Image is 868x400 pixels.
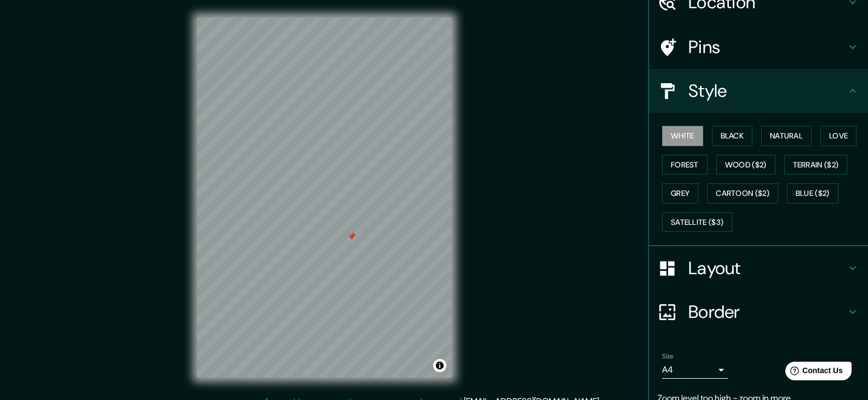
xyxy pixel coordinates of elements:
[688,36,846,58] h4: Pins
[716,155,775,175] button: Wood ($2)
[688,80,846,102] h4: Style
[433,359,446,372] button: Toggle attribution
[649,25,868,69] div: Pins
[771,357,856,388] iframe: Help widget launcher
[787,183,838,204] button: Blue ($2)
[649,290,868,334] div: Border
[820,126,856,146] button: Love
[662,155,708,175] button: Forest
[688,257,846,279] h4: Layout
[688,301,846,323] h4: Border
[662,183,698,204] button: Grey
[784,155,848,175] button: Terrain ($2)
[712,126,753,146] button: Black
[649,246,868,290] div: Layout
[707,183,778,204] button: Cartoon ($2)
[662,126,703,146] button: White
[761,126,812,146] button: Natural
[649,69,868,113] div: Style
[662,352,674,361] label: Size
[662,361,728,379] div: A4
[662,212,732,233] button: Satellite ($3)
[197,18,452,378] canvas: Map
